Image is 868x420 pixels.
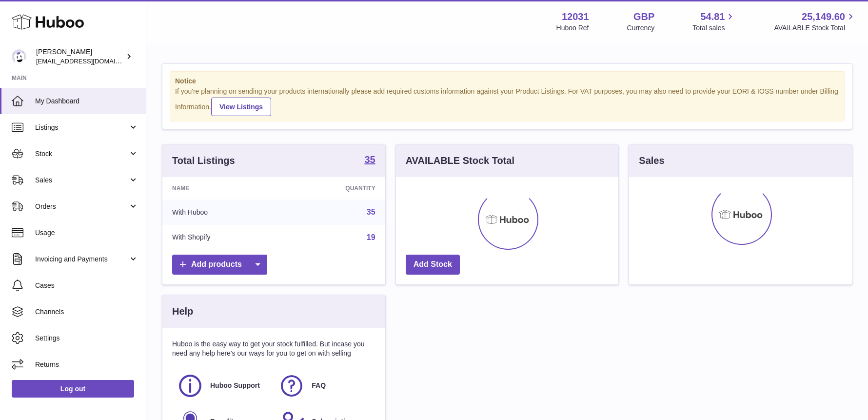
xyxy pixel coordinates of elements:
span: AVAILABLE Stock Total [774,23,856,33]
h3: Total Listings [172,154,235,167]
strong: Notice [175,77,839,86]
span: Listings [35,123,128,132]
th: Name [162,177,282,200]
a: Add products [172,255,267,275]
a: 19 [367,233,375,241]
h3: Sales [639,154,664,167]
th: Quantity [282,177,385,200]
span: 54.81 [700,10,725,23]
img: admin@makewellforyou.com [12,49,26,64]
div: [PERSON_NAME] [36,47,124,66]
span: Cases [35,281,138,290]
a: Log out [12,380,134,398]
p: Huboo is the easy way to get your stock fulfilled. But incase you need any help here's our ways f... [172,340,375,358]
div: If you're planning on sending your products internationally please add required customs informati... [175,87,839,116]
div: Huboo Ref [556,23,589,33]
a: FAQ [278,373,370,399]
a: Huboo Support [177,373,269,399]
strong: 35 [364,155,375,164]
td: With Shopify [162,225,282,250]
a: 35 [364,155,375,166]
span: Sales [35,176,128,185]
a: 54.81 Total sales [692,10,736,33]
span: My Dashboard [35,97,138,106]
span: Invoicing and Payments [35,255,128,264]
h3: AVAILABLE Stock Total [406,154,514,167]
span: Channels [35,307,138,317]
span: Returns [35,360,138,369]
span: FAQ [312,381,326,390]
span: Total sales [692,23,736,33]
strong: 12031 [562,10,589,23]
span: Settings [35,334,138,343]
span: Usage [35,228,138,238]
h3: Help [172,305,193,318]
span: Orders [35,202,128,211]
span: Stock [35,149,128,159]
span: Huboo Support [210,381,260,390]
span: 25,149.60 [802,10,845,23]
td: With Huboo [162,200,282,225]
a: 25,149.60 AVAILABLE Stock Total [774,10,856,33]
div: Currency [627,23,655,33]
a: Add Stock [406,255,460,275]
strong: GBP [633,10,654,23]
span: [EMAIL_ADDRESS][DOMAIN_NAME] [36,57,143,65]
a: 35 [367,208,375,216]
a: View Listings [211,98,271,116]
